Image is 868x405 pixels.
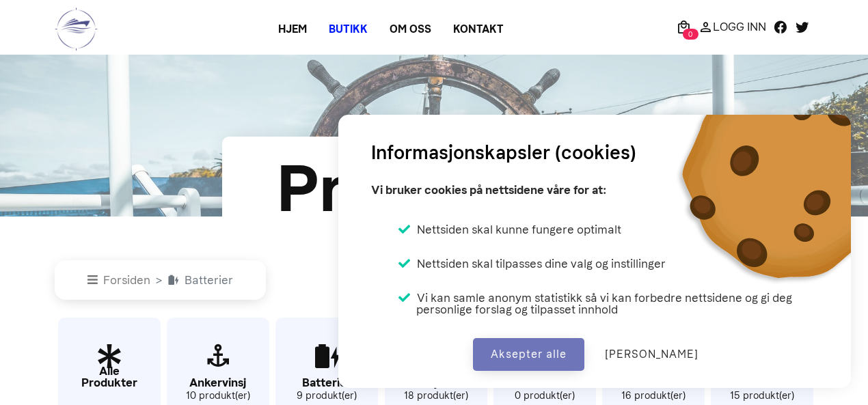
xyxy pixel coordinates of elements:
p: Batterier [275,377,378,389]
a: Forsiden [87,273,150,287]
button: Aksepter alle [473,338,584,371]
a: Hjem [267,17,318,42]
div: Produkter [267,140,602,238]
small: 16 produkt(er) [602,389,705,404]
p: Alle Produkter [58,365,161,389]
h3: Informasjonskapsler (cookies) [371,139,636,167]
li: Nettsiden skal tilpasses dine valg og instillinger [398,257,666,270]
small: 9 produkt(er) [275,389,378,404]
small: 15 produkt(er) [711,389,813,404]
p: Vi bruker cookies på nettsidene våre for at: [371,178,606,201]
small: 18 produkt(er) [385,389,487,404]
a: Om oss [379,17,442,42]
a: Kontakt [442,17,515,42]
li: Vi kan samle anonym statistikk så vi kan forbedre nettsidene og gi deg personlige forslag og tilp... [398,292,818,316]
nav: breadcrumb [55,260,813,300]
span: 0 [683,29,699,40]
a: 0 [673,18,694,35]
img: logo [55,7,98,51]
p: Ankervinsj [167,377,269,389]
li: Nettsiden skal kunne fungere optimalt [398,223,621,236]
button: [PERSON_NAME] [587,338,716,371]
span: Batterier [167,273,233,287]
a: Logg Inn [694,18,770,35]
a: Butikk [318,17,379,42]
small: 0 produkt(er) [493,389,596,404]
small: 10 produkt(er) [167,389,269,404]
